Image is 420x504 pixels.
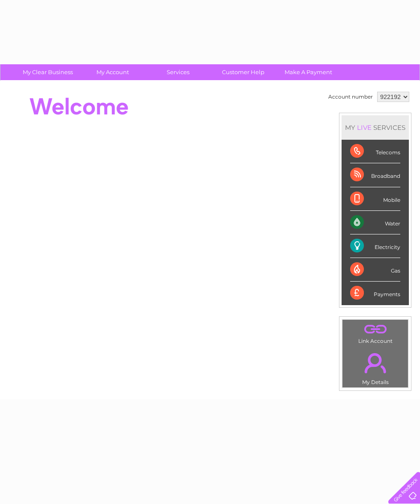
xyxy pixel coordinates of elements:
td: Link Account [342,319,408,346]
td: My Details [342,346,408,388]
td: Account number [326,90,375,104]
div: Gas [350,258,400,282]
div: LIVE [355,123,373,132]
a: Make A Payment [273,64,344,80]
div: Water [350,211,400,234]
div: Broadband [350,163,400,187]
div: Telecoms [350,140,400,163]
div: Mobile [350,187,400,211]
a: . [345,348,406,378]
a: Customer Help [208,64,279,80]
div: Electricity [350,234,400,258]
a: . [345,322,406,337]
a: My Account [78,64,148,80]
div: Payments [350,282,400,305]
a: Services [143,64,213,80]
a: My Clear Business [12,64,83,80]
div: MY SERVICES [342,115,409,140]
